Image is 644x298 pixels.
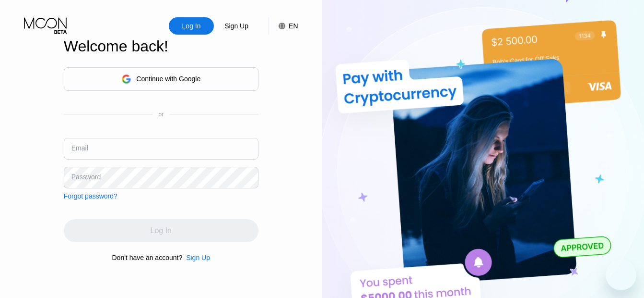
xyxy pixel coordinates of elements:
[158,111,164,118] div: or
[71,173,101,181] div: Password
[186,254,210,261] div: Sign Up
[64,37,258,55] div: Welcome back!
[606,260,636,290] iframe: Button to launch messaging window
[71,144,88,152] div: Email
[112,254,183,261] div: Don't have an account?
[64,67,258,91] div: Continue with Google
[223,21,249,31] div: Sign Up
[169,17,214,35] div: Log In
[64,192,117,200] div: Forgot password?
[181,21,202,31] div: Log In
[136,75,200,83] div: Continue with Google
[269,17,298,35] div: EN
[214,17,259,35] div: Sign Up
[182,254,210,261] div: Sign Up
[289,22,298,30] div: EN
